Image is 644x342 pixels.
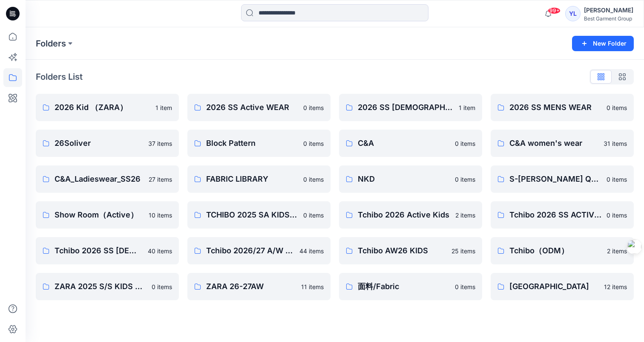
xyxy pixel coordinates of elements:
[358,173,450,185] p: NKD
[206,173,298,185] p: FABRIC LIBRARY
[455,175,475,184] p: 0 items
[509,245,602,257] p: Tchibo（ODM）
[155,103,172,112] p: 1 item
[491,237,634,264] a: Tchibo（ODM）2 items
[509,281,599,293] p: [GEOGRAPHIC_DATA]
[187,130,331,157] a: Block Pattern0 items
[455,139,475,148] p: 0 items
[358,137,450,149] p: C&A
[148,246,172,255] p: 40 items
[339,201,482,229] a: Tchibo 2026 Active Kids2 items
[339,273,482,300] a: 面料/Fabric0 items
[187,165,331,193] a: FABRIC LIBRARY0 items
[509,137,598,149] p: C&A women's wear
[565,6,581,21] div: YL
[55,137,143,149] p: 26Soliver
[149,211,172,220] p: 10 items
[584,5,633,15] div: [PERSON_NAME]
[55,209,144,221] p: Show Room（Active）
[206,209,298,221] p: TCHIBO 2025 SA KIDS-WEAR
[455,211,475,220] p: 2 items
[548,7,561,14] span: 99+
[491,273,634,300] a: [GEOGRAPHIC_DATA]12 items
[303,211,324,220] p: 0 items
[206,101,298,113] p: 2026 SS Active WEAR
[358,101,454,113] p: 2026 SS [DEMOGRAPHIC_DATA] WEAR
[36,130,179,157] a: 26Soliver37 items
[604,139,627,148] p: 31 items
[339,94,482,121] a: 2026 SS [DEMOGRAPHIC_DATA] WEAR1 item
[509,173,601,185] p: S-[PERSON_NAME] QS fahion
[299,246,324,255] p: 44 items
[187,94,331,121] a: 2026 SS Active WEAR0 items
[607,103,627,112] p: 0 items
[358,209,450,221] p: Tchibo 2026 Active Kids
[303,103,324,112] p: 0 items
[509,101,601,113] p: 2026 SS MENS WEAR
[491,94,634,121] a: 2026 SS MENS WEAR0 items
[36,38,66,49] a: Folders
[604,282,627,291] p: 12 items
[451,246,475,255] p: 25 items
[187,273,331,300] a: ZARA 26-27AW11 items
[148,139,172,148] p: 37 items
[459,103,475,112] p: 1 item
[358,281,450,293] p: 面料/Fabric
[339,130,482,157] a: C&A0 items
[509,209,601,221] p: Tchibo 2026 SS ACTIVE-WEAR
[187,201,331,229] a: TCHIBO 2025 SA KIDS-WEAR0 items
[55,281,147,293] p: ZARA 2025 S/S KIDS HOME
[149,175,172,184] p: 27 items
[303,139,324,148] p: 0 items
[206,137,298,149] p: Block Pattern
[36,273,179,300] a: ZARA 2025 S/S KIDS HOME0 items
[36,165,179,193] a: C&A_Ladieswear_SS2627 items
[36,70,83,83] p: Folders List
[572,36,634,51] button: New Folder
[206,281,296,293] p: ZARA 26-27AW
[303,175,324,184] p: 0 items
[491,130,634,157] a: C&A women's wear31 items
[36,237,179,264] a: Tchibo 2026 SS [DEMOGRAPHIC_DATA]-WEAR40 items
[36,201,179,229] a: Show Room（Active）10 items
[491,165,634,193] a: S-[PERSON_NAME] QS fahion0 items
[55,173,144,185] p: C&A_Ladieswear_SS26
[55,245,143,257] p: Tchibo 2026 SS [DEMOGRAPHIC_DATA]-WEAR
[607,175,627,184] p: 0 items
[607,246,627,255] p: 2 items
[301,282,324,291] p: 11 items
[187,237,331,264] a: Tchibo 2026/27 A/W [DEMOGRAPHIC_DATA]-WEAR44 items
[36,94,179,121] a: 2026 Kid （ZARA）1 item
[607,211,627,220] p: 0 items
[339,237,482,264] a: Tchibo AW26 KIDS25 items
[152,282,172,291] p: 0 items
[455,282,475,291] p: 0 items
[339,165,482,193] a: NKD0 items
[206,245,294,257] p: Tchibo 2026/27 A/W [DEMOGRAPHIC_DATA]-WEAR
[55,101,150,113] p: 2026 Kid （ZARA）
[491,201,634,229] a: Tchibo 2026 SS ACTIVE-WEAR0 items
[358,245,446,257] p: Tchibo AW26 KIDS
[584,15,633,22] div: Best Garment Group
